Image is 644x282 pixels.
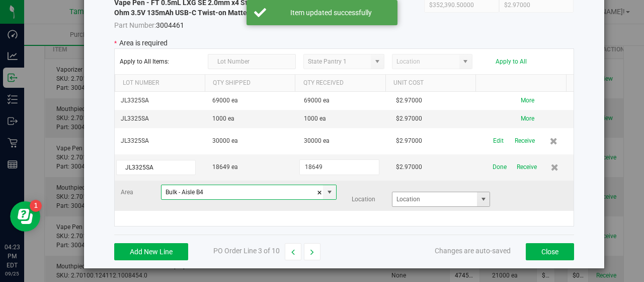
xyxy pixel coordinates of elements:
[206,110,298,128] td: 1000 ea
[116,160,196,175] input: Lot Number
[10,201,40,232] iframe: Resource center
[316,185,323,200] span: clear
[517,158,537,176] button: Receive
[121,188,161,197] label: Area
[119,39,168,47] span: Area is required
[435,247,511,255] span: Changes are auto-saved
[493,132,504,150] button: Edit
[390,154,481,181] td: $2.97000
[30,200,42,212] iframe: Resource center unread badge
[272,8,390,18] div: Item updated successfully
[205,75,295,92] th: Qty Shipped
[206,154,298,181] td: 18649 ea
[526,243,574,260] button: Close
[496,58,527,65] button: Apply to All
[298,110,389,128] td: 1000 ea
[206,92,298,110] td: 69000 ea
[392,192,477,206] input: Location
[213,247,280,255] span: PO Order Line 3 of 10
[208,54,296,69] input: Lot Number
[521,96,534,105] button: More
[298,128,389,154] td: 30000 ea
[206,128,298,154] td: 30000 ea
[390,110,481,128] td: $2.97000
[298,92,389,110] td: 69000 ea
[114,243,188,260] button: Add New Line
[385,75,475,92] th: Unit Cost
[115,75,205,92] th: Lot Number
[493,158,507,176] button: Done
[115,110,206,128] td: JL3325SA
[120,58,200,65] span: Apply to All Items:
[115,128,206,154] td: JL3325SA
[352,195,392,204] label: Location
[114,21,156,29] span: Part Number:
[162,185,324,199] input: Area
[521,114,534,124] button: More
[515,132,535,150] button: Receive
[115,92,206,110] td: JL3325SA
[390,128,481,154] td: $2.97000
[295,75,385,92] th: Qty Received
[114,18,309,30] span: 3004461
[390,92,481,110] td: $2.97000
